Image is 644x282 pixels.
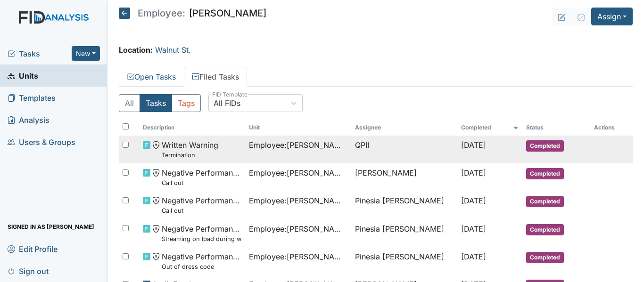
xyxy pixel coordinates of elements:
span: [DATE] [461,140,486,150]
span: Edit Profile [8,242,58,256]
span: Completed [526,252,564,263]
span: [DATE] [461,252,486,261]
small: Call out [162,178,241,187]
span: Employee : [PERSON_NAME][GEOGRAPHIC_DATA] [249,251,347,262]
span: Employee : [PERSON_NAME][GEOGRAPHIC_DATA] [249,195,347,206]
small: Termination [162,151,218,160]
span: Completed [526,140,564,152]
small: Out of dress code [162,262,241,271]
span: Sign out [8,264,49,278]
a: Filed Tasks [184,67,247,87]
span: Employee: [138,8,185,18]
span: Employee : [PERSON_NAME][GEOGRAPHIC_DATA] [249,167,347,178]
td: Pinesia [PERSON_NAME] [351,219,457,247]
td: Pinesia [PERSON_NAME] [351,191,457,219]
span: [DATE] [461,224,486,234]
td: QPII [351,136,457,163]
span: Negative Performance Review Out of dress code [162,251,241,271]
th: Actions [590,120,633,136]
div: Type filter [119,94,201,112]
span: [DATE] [461,196,486,205]
h5: [PERSON_NAME] [119,8,266,19]
button: Assign [591,8,633,25]
span: Negative Performance Review Call out [162,195,241,215]
span: Signed in as [PERSON_NAME] [8,219,94,234]
th: Toggle SortBy [522,120,590,136]
th: Assignee [351,120,457,136]
button: All [119,94,140,112]
button: Tasks [140,94,172,112]
span: Completed [526,224,564,235]
span: Completed [526,196,564,207]
span: [DATE] [461,168,486,177]
th: Toggle SortBy [139,120,245,136]
a: Walnut St. [155,45,191,55]
span: Negative Performance Review Streaming on Ipad during working hours [162,223,241,243]
span: Completed [526,168,564,179]
span: Employee : [PERSON_NAME][GEOGRAPHIC_DATA] [249,223,347,234]
strong: Location: [119,45,153,55]
div: All FIDs [214,97,240,109]
a: Open Tasks [119,67,184,87]
button: Tags [172,94,201,112]
span: Analysis [8,113,50,127]
span: Negative Performance Review Call out [162,167,241,187]
button: New [72,46,100,61]
span: Templates [8,90,56,105]
span: Employee : [PERSON_NAME][GEOGRAPHIC_DATA] [249,139,347,151]
th: Toggle SortBy [457,120,522,136]
a: Tasks [8,48,72,59]
input: Toggle All Rows Selected [123,123,129,129]
span: Written Warning Termination [162,139,218,160]
small: Streaming on Ipad during working hours [162,234,241,243]
small: Call out [162,206,241,215]
td: [PERSON_NAME] [351,163,457,191]
td: Pinesia [PERSON_NAME] [351,247,457,275]
th: Toggle SortBy [245,120,351,136]
span: Units [8,68,38,83]
span: Users & Groups [8,135,75,149]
